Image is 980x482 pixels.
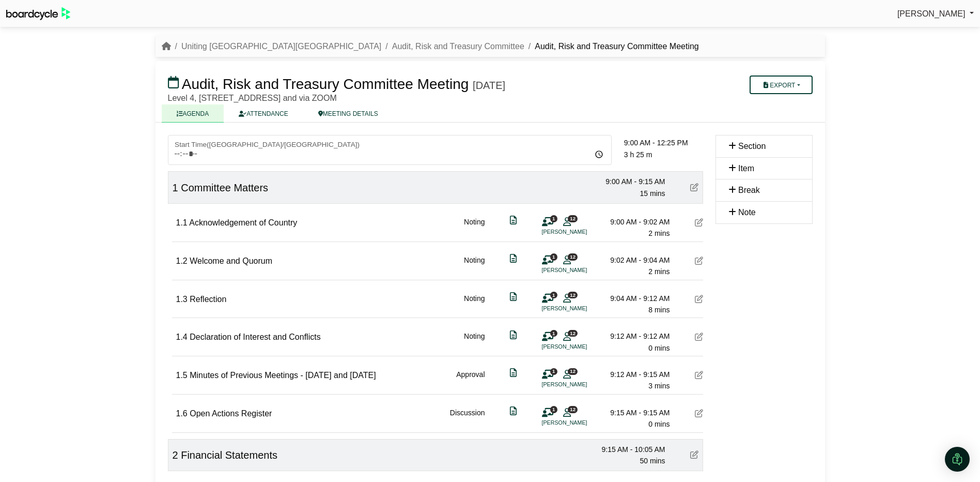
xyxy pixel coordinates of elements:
div: 9:15 AM - 10:05 AM [593,444,665,455]
li: [PERSON_NAME] [542,266,619,275]
span: 50 mins [640,457,665,465]
span: 1 [550,330,557,337]
span: 12 [568,406,578,413]
span: Minutes of Previous Meetings - [DATE] and [DATE] [190,371,376,380]
span: Committee Matters [181,182,268,193]
span: 1 [550,368,557,375]
span: 1.5 [176,371,188,380]
span: 1 [550,292,557,298]
span: Reflection [190,295,226,304]
span: 1 [550,215,557,222]
a: [PERSON_NAME] [897,7,974,21]
span: 2 mins [648,267,670,276]
a: AGENDA [162,104,224,123]
li: [PERSON_NAME] [542,342,619,351]
li: [PERSON_NAME] [542,380,619,389]
span: 1.3 [176,295,188,304]
span: 12 [568,215,578,222]
a: Audit, Risk and Treasury Committee [392,42,524,51]
nav: breadcrumb [162,40,699,53]
span: 0 mins [648,420,670,428]
div: Approval [456,369,485,392]
img: BoardcycleBlackGreen-aaafeed430059cb809a45853b8cf6d952af9d84e6e89e1f1685b34bfd5cb7d64.svg [6,7,70,20]
div: 9:00 AM - 12:25 PM [624,137,703,148]
div: Discussion [450,407,485,430]
div: Noting [464,330,485,354]
span: Audit, Risk and Treasury Committee Meeting [182,76,469,92]
div: Noting [464,216,485,239]
span: 1.1 [176,218,188,227]
a: MEETING DETAILS [303,104,393,123]
span: 3 h 25 m [624,150,652,159]
span: 12 [568,330,578,337]
span: 0 mins [648,344,670,352]
span: 3 mins [648,382,670,390]
span: Welcome and Quorum [190,257,272,265]
span: Level 4, [STREET_ADDRESS] and via ZOOM [168,94,337,102]
a: Uniting [GEOGRAPHIC_DATA][GEOGRAPHIC_DATA] [181,42,381,51]
span: 12 [568,292,578,298]
span: 8 mins [648,306,670,314]
span: Acknowledgement of Country [189,218,297,227]
span: Declaration of Interest and Conflicts [190,333,320,341]
div: 9:15 AM - 9:15 AM [598,407,670,418]
div: Open Intercom Messenger [945,447,970,472]
div: 9:00 AM - 9:15 AM [593,176,665,187]
span: [PERSON_NAME] [897,9,966,18]
span: 2 [173,449,178,461]
span: Open Actions Register [190,409,272,418]
div: 9:12 AM - 9:12 AM [598,330,670,342]
div: 9:00 AM - 9:02 AM [598,216,670,228]
li: [PERSON_NAME] [542,304,619,313]
span: 1 [550,406,557,413]
span: Item [738,164,754,173]
span: 12 [568,253,578,260]
li: [PERSON_NAME] [542,228,619,236]
span: Note [738,208,756,217]
button: Export [750,76,812,94]
li: Audit, Risk and Treasury Committee Meeting [524,40,699,53]
span: 2 mins [648,229,670,237]
div: [DATE] [473,79,505,92]
span: 1 [550,253,557,260]
div: Noting [464,293,485,316]
span: Section [738,142,766,150]
div: 9:02 AM - 9:04 AM [598,254,670,266]
li: [PERSON_NAME] [542,418,619,427]
span: 15 mins [640,189,665,198]
span: 12 [568,368,578,375]
div: 9:12 AM - 9:15 AM [598,369,670,380]
a: ATTENDANCE [224,104,303,123]
span: 1.6 [176,409,188,418]
span: Break [738,186,760,194]
span: Financial Statements [181,449,277,461]
div: Noting [464,254,485,278]
span: 1 [173,182,178,193]
span: 1.2 [176,257,188,265]
span: 1.4 [176,333,188,341]
div: 9:04 AM - 9:12 AM [598,293,670,304]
